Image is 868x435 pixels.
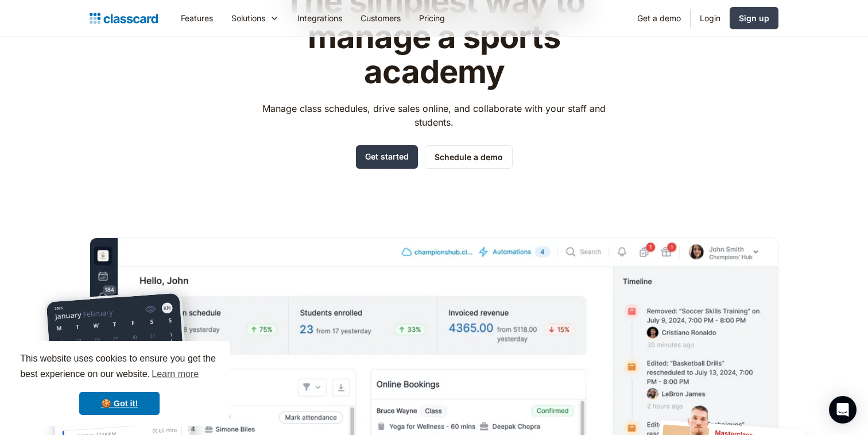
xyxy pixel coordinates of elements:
[425,145,513,169] a: Schedule a demo
[252,102,617,129] p: Manage class schedules, drive sales online, and collaborate with your staff and students.
[351,5,410,31] a: Customers
[172,5,222,31] a: Features
[739,12,769,24] div: Sign up
[150,366,200,383] a: learn more about cookies
[691,5,730,31] a: Login
[356,145,418,169] a: Get started
[231,12,265,24] div: Solutions
[288,5,351,31] a: Integrations
[79,392,160,415] a: dismiss cookie message
[410,5,454,31] a: Pricing
[20,352,219,383] span: This website uses cookies to ensure you get the best experience on our website.
[222,5,288,31] div: Solutions
[829,396,857,424] div: Open Intercom Messenger
[628,5,690,31] a: Get a demo
[9,341,230,426] div: cookieconsent
[730,7,778,29] a: Sign up
[90,10,158,26] a: home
